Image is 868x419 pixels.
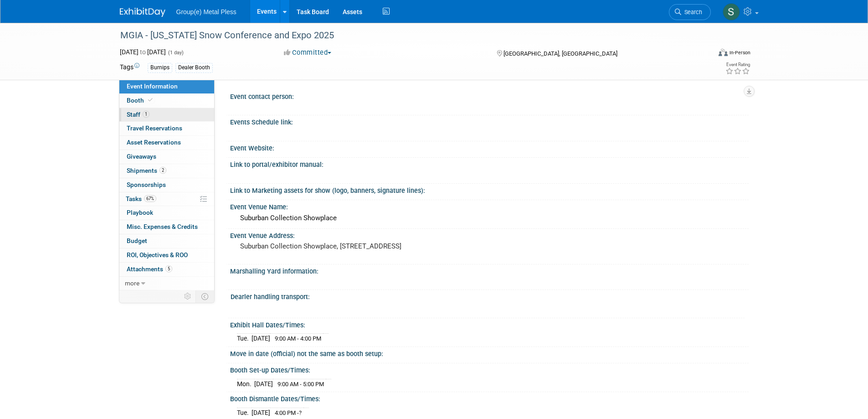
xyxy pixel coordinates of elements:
[139,48,147,56] span: to
[144,195,156,202] span: 67%
[240,242,436,250] pre: Suburban Collection Showplace, [STREET_ADDRESS]
[230,264,749,276] div: Marshalling Yard information:
[119,150,214,164] a: Giveaways
[252,334,270,343] td: [DATE]
[119,263,214,276] a: Attachments5
[230,347,749,358] div: Move in date (official) not the same as booth setup:
[237,379,254,388] td: Mon.
[230,90,749,101] div: Event contact person:
[148,98,153,103] i: Booth reservation complete
[669,4,711,20] a: Search
[254,379,273,388] td: [DATE]
[503,50,617,57] span: [GEOGRAPHIC_DATA], [GEOGRAPHIC_DATA]
[277,381,324,388] span: 9:00 AM - 5:00 PM
[165,265,172,272] span: 5
[167,50,184,56] span: (1 day)
[120,8,165,17] img: ExhibitDay
[127,209,153,216] span: Playbook
[725,62,750,67] div: Event Rating
[719,49,728,56] img: Format-Inperson.png
[230,200,749,212] div: Event Venue Name:
[127,83,178,90] span: Event Information
[237,211,742,225] div: Suburban Collection Showplace
[148,63,172,72] div: Burnips
[119,108,214,122] a: Staff1
[119,234,214,248] a: Budget
[127,153,156,160] span: Giveaways
[127,237,147,244] span: Budget
[275,409,302,416] span: 4:00 PM -
[119,248,214,262] a: ROI, Objectives & ROO
[126,195,156,202] span: Tasks
[119,277,214,290] a: more
[175,63,213,72] div: Dealer Booth
[230,229,749,240] div: Event Venue Address:
[230,184,749,195] div: Link to Marketing assets for show (logo, banners, signature lines):
[119,80,214,93] a: Event Information
[231,290,745,301] div: Dearler handling transport:
[119,206,214,220] a: Playbook
[120,62,139,73] td: Tags
[127,265,172,273] span: Attachments
[176,8,236,16] span: Group(e) Metal Pless
[237,334,252,343] td: Tue.
[180,290,196,302] td: Personalize Event Tab Strip
[127,251,188,259] span: ROI, Objectives & ROO
[230,392,749,403] div: Booth Dismantle Dates/Times:
[119,94,214,108] a: Booth
[127,111,149,118] span: Staff
[657,47,751,61] div: Event Format
[119,192,214,206] a: Tasks67%
[119,220,214,234] a: Misc. Expenses & Credits
[119,122,214,135] a: Travel Reservations
[230,141,749,153] div: Event Website:
[119,178,214,192] a: Sponsorships
[117,27,697,44] div: MGIA - [US_STATE] Snow Conference and Expo 2025
[195,290,214,302] td: Toggle Event Tabs
[237,408,252,417] td: Tue.
[252,408,270,417] td: [DATE]
[230,363,749,375] div: Booth Set-up Dates/Times:
[299,409,302,416] span: ?
[230,115,749,127] div: Events Schedule link:
[281,48,335,57] button: Committed
[723,3,740,21] img: Steve.M Mifsud
[127,167,166,174] span: Shipments
[127,223,198,230] span: Misc. Expenses & Credits
[681,9,702,16] span: Search
[729,49,750,56] div: In-Person
[159,167,166,174] span: 2
[230,158,749,169] div: Link to portal/exhibitor manual:
[127,97,154,104] span: Booth
[275,335,321,342] span: 9:00 AM - 4:00 PM
[127,124,182,132] span: Travel Reservations
[127,181,166,188] span: Sponsorships
[119,164,214,178] a: Shipments2
[127,139,181,146] span: Asset Reservations
[120,48,166,56] span: [DATE] [DATE]
[143,111,149,118] span: 1
[230,318,749,330] div: Exhibit Hall Dates/Times:
[125,279,139,287] span: more
[119,136,214,150] a: Asset Reservations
